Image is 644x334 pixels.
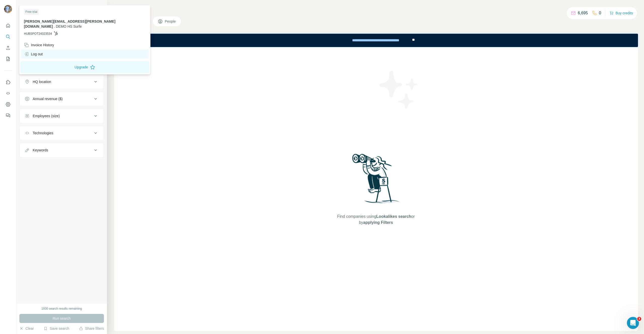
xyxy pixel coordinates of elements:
[599,10,601,16] p: 0
[24,43,54,48] div: Invoice History
[24,9,39,15] div: Free trial
[376,67,421,112] img: Surfe Illustration - Stars
[54,24,55,28] span: .
[88,3,107,11] button: Hide
[24,52,43,57] div: Log out
[79,326,104,331] button: Share filters
[627,317,639,329] iframe: Intercom live chat
[56,24,82,28] span: DEMO HS Surfe
[20,110,104,122] button: Employees (size)
[578,10,588,16] p: 6,695
[376,214,411,219] span: Lookalikes search
[33,79,51,84] div: HQ location
[44,326,69,331] button: Save search
[19,5,35,9] div: New search
[4,111,12,120] button: Feedback
[4,21,12,30] button: Quick start
[350,152,402,208] img: Surfe Illustration - Woman searching with binoculars
[4,32,12,41] button: Search
[4,5,12,13] img: Avatar
[637,317,641,321] span: 3
[20,93,104,105] button: Annual revenue ($)
[20,144,104,156] button: Keywords
[20,76,104,88] button: HQ location
[20,61,149,73] button: Upgrade
[114,6,638,13] h4: Search
[4,78,12,87] button: Use Surfe on LinkedIn
[33,131,53,136] div: Technologies
[610,10,633,17] button: Buy credits
[363,220,393,225] span: applying Filters
[114,34,638,47] iframe: Banner
[33,148,48,153] div: Keywords
[4,89,12,98] button: Use Surfe API
[4,43,12,52] button: Enrich CSV
[20,127,104,139] button: Technologies
[4,100,12,109] button: Dashboard
[33,96,63,101] div: Annual revenue ($)
[24,19,115,28] span: [PERSON_NAME][EMAIL_ADDRESS][PERSON_NAME][DOMAIN_NAME]
[165,19,176,24] span: People
[4,54,12,63] button: My lists
[42,306,82,311] div: 1930 search results remaining
[24,31,52,36] span: HUBSPOT24323534
[19,326,34,331] button: Clear
[33,113,60,118] div: Employees (size)
[336,214,416,226] span: Find companies using or by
